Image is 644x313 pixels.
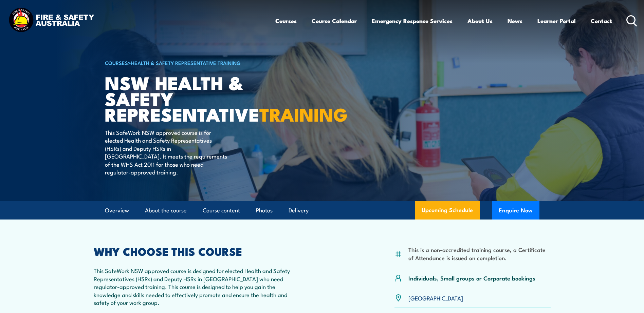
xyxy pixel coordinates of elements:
[467,12,493,30] a: About Us
[415,201,480,220] a: Upcoming Schedule
[289,202,309,220] a: Delivery
[408,294,463,302] a: [GEOGRAPHIC_DATA]
[105,128,229,176] p: This SafeWork NSW approved course is for elected Health and Safety Representatives (HSRs) and Dep...
[275,12,297,30] a: Courses
[145,202,187,220] a: About the course
[537,12,576,30] a: Learner Portal
[256,202,273,220] a: Photos
[203,202,240,220] a: Course content
[312,12,357,30] a: Course Calendar
[105,202,129,220] a: Overview
[408,274,535,282] p: Individuals, Small groups or Corporate bookings
[492,201,539,220] button: Enquire Now
[131,59,241,66] a: Health & Safety Representative Training
[372,12,453,30] a: Emergency Response Services
[94,246,292,256] h2: WHY CHOOSE THIS COURSE
[105,59,273,67] h6: >
[105,59,128,66] a: COURSES
[591,12,612,30] a: Contact
[508,12,522,30] a: News
[105,75,273,122] h1: NSW Health & Safety Representative
[408,246,551,262] li: This is a non-accredited training course, a Certificate of Attendance is issued on completion.
[259,100,348,128] strong: TRAINING
[94,267,292,306] p: This SafeWork NSW approved course is designed for elected Health and Safety Representatives (HSRs...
